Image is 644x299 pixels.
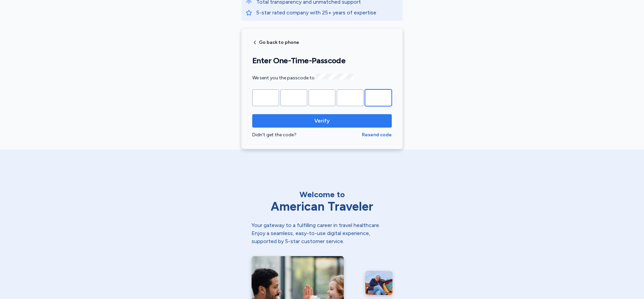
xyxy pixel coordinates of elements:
[309,89,335,106] input: Please enter OTP character 3
[337,89,364,106] input: Please enter OTP character 4
[365,89,392,106] input: Please enter OTP character 5
[252,56,392,66] h1: Enter One-Time-Passcode
[259,40,299,45] span: Go back to phone
[252,114,392,128] button: Verify
[252,89,279,106] input: Please enter OTP character 1
[365,271,392,295] img: ER nurse relaxing after a long day
[280,89,307,106] input: Please enter OTP character 2
[252,40,299,45] button: Go back to phone
[252,200,392,213] div: American Traveler
[252,75,354,81] span: We sent you the passcode to
[314,117,330,125] span: Verify
[252,189,392,200] div: Welcome to
[252,132,362,138] div: Didn't get the code?
[362,132,392,138] button: Resend code
[256,9,398,17] p: 5-star rated company with 25+ years of expertise
[252,221,392,245] div: Your gateway to a fulfilling career in travel healthcare. Enjoy a seamless, easy-to-use digital e...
